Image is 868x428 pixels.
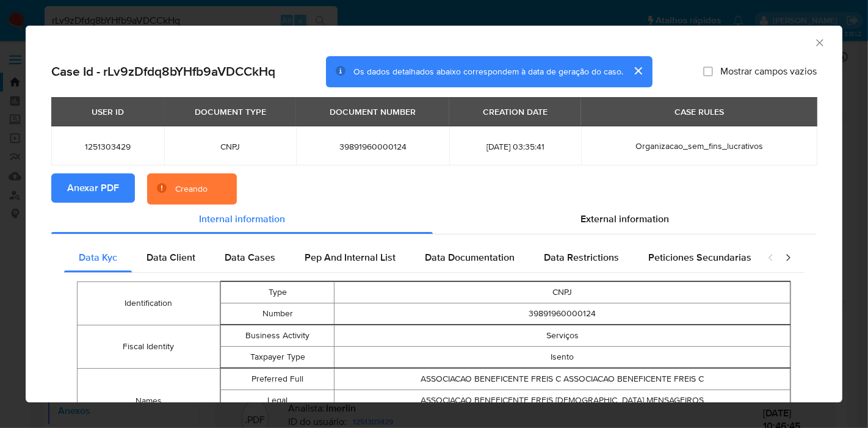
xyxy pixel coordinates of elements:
input: Mostrar campos vazios [703,67,713,76]
span: Organizacao_sem_fins_lucrativos [635,140,763,152]
h2: Case Id - rLv9zDfdq8bYHfb9aVDCCkHq [51,63,275,79]
button: cerrar [623,56,653,85]
span: Peticiones Secundarias [648,250,751,264]
span: CNPJ [179,141,281,152]
td: Fiscal Identity [78,325,220,369]
td: Serviços [335,325,790,347]
td: Isento [335,347,790,368]
button: Anexar PDF [51,173,135,203]
div: DOCUMENT NUMBER [322,101,423,122]
div: CASE RULES [667,101,731,122]
span: Data Client [146,250,195,264]
td: Business Activity [220,325,335,347]
div: CREATION DATE [476,101,555,122]
td: Type [220,282,335,303]
td: Taxpayer Type [220,347,335,368]
span: External information [580,212,669,226]
div: DOCUMENT TYPE [187,101,273,122]
span: Pep And Internal List [305,250,396,264]
td: Number [220,303,335,325]
span: Data Restrictions [544,250,619,264]
span: 39891960000124 [311,141,435,152]
span: Mostrar campos vazios [720,65,817,78]
span: [DATE] 03:35:41 [464,141,566,152]
td: 39891960000124 [335,303,790,325]
span: Data Kyc [79,250,117,264]
td: Preferred Full [220,369,335,390]
td: Identification [78,282,220,325]
span: 1251303429 [66,141,150,152]
button: Fechar a janela [814,37,825,48]
td: ASSOCIACAO BENEFICENTE FREIS [DEMOGRAPHIC_DATA] MENSAGEIROS [335,390,790,412]
span: Data Cases [225,250,275,264]
span: Internal information [199,212,285,226]
div: USER ID [84,101,131,122]
div: Creando [175,183,208,195]
td: CNPJ [335,282,790,303]
span: Anexar PDF [67,175,119,201]
td: Legal [220,390,335,412]
span: Data Documentation [425,250,515,264]
div: closure-recommendation-modal [26,26,842,402]
div: Detailed internal info [64,243,755,272]
span: Os dados detalhados abaixo correspondem à data de geração do caso. [353,65,623,78]
td: ASSOCIACAO BENEFICENTE FREIS C ASSOCIACAO BENEFICENTE FREIS C [335,369,790,390]
div: Detailed info [51,205,817,234]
